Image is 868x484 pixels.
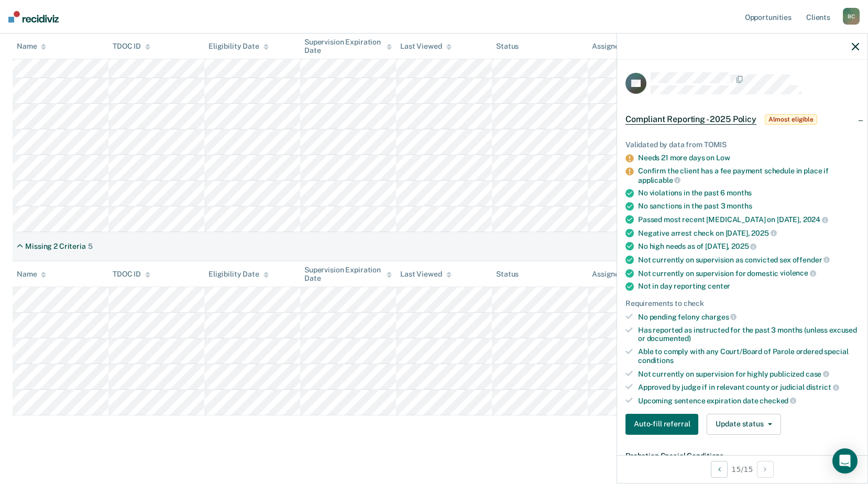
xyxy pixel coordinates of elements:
[638,167,859,184] div: Confirm the client has a fee payment schedule in place if applicable
[113,42,150,51] div: TDOC ID
[625,140,859,149] div: Validated by data from TOMIS
[638,282,859,291] div: Not in day reporting
[727,202,752,210] span: months
[88,242,93,251] div: 5
[625,114,756,125] span: Compliant Reporting - 2025 Policy
[625,299,859,308] div: Requirements to check
[793,256,830,264] span: offender
[304,37,392,55] div: Supervision Expiration Date
[8,11,59,23] img: Recidiviz
[592,270,641,279] div: Assigned to
[707,414,781,435] button: Update status
[751,229,776,237] span: 2025
[760,397,796,405] span: checked
[638,202,859,211] div: No sanctions in the past 3
[617,455,867,483] div: 15 / 15
[638,189,859,197] div: No violations in the past 6
[638,255,859,265] div: Not currently on supervision as convicted sex
[625,414,702,435] a: Navigate to form link
[638,215,859,224] div: Passed most recent [MEDICAL_DATA] on [DATE],
[647,334,691,343] span: documented)
[806,370,829,378] span: case
[638,396,859,405] div: Upcoming sentence expiration date
[701,313,737,321] span: charges
[731,242,756,250] span: 2025
[638,153,859,162] div: Needs 21 more days on Low
[711,461,728,478] button: Previous Opportunity
[496,270,519,279] div: Status
[638,312,859,322] div: No pending felony
[765,114,817,125] span: Almost eligible
[496,42,519,51] div: Status
[17,270,46,279] div: Name
[638,228,859,238] div: Negative arrest check on [DATE],
[17,42,46,51] div: Name
[208,270,269,279] div: Eligibility Date
[843,8,860,25] div: B C
[208,42,269,51] div: Eligibility Date
[304,266,392,283] div: Supervision Expiration Date
[638,356,674,365] span: conditions
[400,270,451,279] div: Last Viewed
[638,241,859,251] div: No high needs as of [DATE],
[780,269,816,277] span: violence
[708,282,730,290] span: center
[638,347,859,365] div: Able to comply with any Court/Board of Parole ordered special
[757,461,774,478] button: Next Opportunity
[727,189,752,197] span: months
[803,215,828,224] span: 2024
[25,242,85,251] div: Missing 2 Criteria
[592,42,641,51] div: Assigned to
[625,452,859,460] dt: Probation Special Conditions
[400,42,451,51] div: Last Viewed
[617,103,867,136] div: Compliant Reporting - 2025 PolicyAlmost eligible
[832,448,858,474] div: Open Intercom Messenger
[638,382,859,392] div: Approved by judge if in relevant county or judicial
[638,326,859,344] div: Has reported as instructed for the past 3 months (unless excused or
[113,270,150,279] div: TDOC ID
[806,383,839,391] span: district
[638,269,859,278] div: Not currently on supervision for domestic
[638,369,859,379] div: Not currently on supervision for highly publicized
[625,414,698,435] button: Auto-fill referral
